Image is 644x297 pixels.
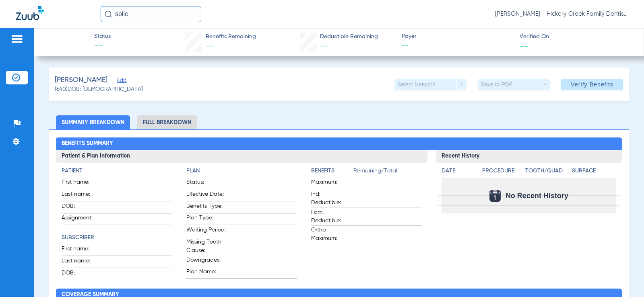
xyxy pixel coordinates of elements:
span: Assignment: [62,214,101,225]
span: -- [94,41,111,52]
h2: Benefits Summary [56,137,621,150]
span: Benefits Type: [186,202,226,213]
span: DOB: [62,202,101,213]
span: Remaining/Total [353,167,422,178]
h4: Surface [572,167,616,175]
span: -- [520,42,528,50]
img: Calendar [489,190,501,202]
span: -- [206,43,213,50]
app-breakdown-title: Date [442,167,475,178]
span: [PERSON_NAME] - Hickory Creek Family Dentistry [495,10,628,18]
span: [PERSON_NAME] [55,75,107,85]
span: Effective Date: [186,190,226,201]
span: DOB: [62,269,101,280]
span: First name: [62,178,101,189]
span: Plan Name: [186,268,226,279]
img: Search Icon [105,10,112,18]
span: Last name: [62,257,101,268]
span: Last name: [62,190,101,201]
span: First name: [62,245,101,256]
h4: Subscriber [62,234,172,242]
span: Deductible Remaining [320,33,378,41]
img: Zuub Logo [16,6,44,20]
span: Fam. Deductible: [311,208,351,225]
span: Status: [186,178,226,189]
h4: Benefits [311,167,353,175]
span: Downgrades: [186,256,226,267]
input: Search for patients [101,6,201,22]
h3: Patient & Plan Information [56,150,427,163]
h4: Tooth/Quad [525,167,569,175]
span: Payer [402,32,513,41]
span: No Recent History [506,192,568,200]
app-breakdown-title: Tooth/Quad [525,167,569,178]
li: Summary Breakdown [56,115,130,129]
span: Waiting Period: [186,226,226,237]
span: Missing Tooth Clause: [186,238,226,255]
app-breakdown-title: Procedure [482,167,522,178]
li: Full Breakdown [137,115,197,129]
app-breakdown-title: Surface [572,167,616,178]
span: Ortho Maximum: [311,226,351,243]
button: Verify Benefits [561,79,623,90]
h4: Procedure [482,167,522,175]
span: Plan Type: [186,214,226,225]
span: Maximum: [311,178,351,189]
span: Status [94,32,111,41]
span: -- [320,43,327,50]
h3: Recent History [436,150,621,163]
span: Ind. Deductible: [311,190,351,207]
span: Benefits Remaining [206,33,256,41]
span: -- [402,41,513,51]
img: hamburger-icon [10,34,23,44]
app-breakdown-title: Benefits [311,167,353,178]
h4: Date [442,167,475,175]
span: Edit [117,78,124,85]
span: Verify Benefits [571,81,613,88]
span: (640) DOB: [DEMOGRAPHIC_DATA] [55,85,143,94]
h4: Plan [186,167,297,175]
span: Verified On [520,33,631,41]
h4: Patient [62,167,172,175]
